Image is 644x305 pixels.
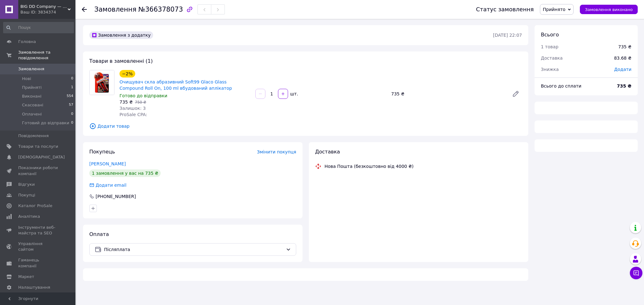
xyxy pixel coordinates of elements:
[138,6,183,13] span: №366378073
[71,111,73,117] span: 0
[18,203,52,209] span: Каталог ProSale
[135,100,146,104] span: 750 ₴
[89,31,153,39] div: Замовлення з додатку
[95,182,127,188] div: Додати email
[323,163,415,169] div: Нова Пошта (безкоштовно від 4000 ₴)
[22,120,69,126] span: Готовий до відправки
[18,274,34,280] span: Маркет
[94,6,136,13] span: Замовлення
[119,106,146,111] span: Залишок: 3
[630,267,642,279] button: Чат з покупцем
[90,70,114,95] img: Очищувач скла абразивний Soft99 Glaco Glass Compound Roll On, 100 ml вбудований аплікатор
[71,85,73,90] span: 1
[67,94,73,99] span: 554
[69,102,73,108] span: 57
[289,91,299,97] div: шт.
[18,214,40,219] span: Аналітика
[617,83,631,88] b: 735 ₴
[22,102,43,108] span: Скасовані
[3,22,74,33] input: Пошук
[89,123,522,130] span: Додати товар
[315,149,340,155] span: Доставка
[20,9,75,15] div: Ваш ID: 3834374
[257,149,296,154] span: Змінити покупця
[543,7,565,12] span: Прийнято
[18,192,35,198] span: Покупці
[89,161,126,166] a: [PERSON_NAME]
[119,79,232,91] a: Очищувач скла абразивний Soft99 Glaco Glass Compound Roll On, 100 ml вбудований аплікатор
[541,56,563,61] span: Доставка
[580,5,638,14] button: Замовлення виконано
[18,133,49,139] span: Повідомлення
[389,89,507,98] div: 735 ₴
[20,4,68,9] span: BIG DD Company — Детейлінг та автокосметика
[18,66,44,72] span: Замовлення
[22,94,42,99] span: Виконані
[89,149,115,155] span: Покупець
[618,44,631,50] div: 735 ₴
[18,241,58,252] span: Управління сайтом
[18,50,75,61] span: Замовлення та повідомлення
[476,6,534,13] div: Статус замовлення
[493,33,522,38] time: [DATE] 22:07
[95,193,136,200] div: [PHONE_NUMBER]
[22,85,42,90] span: Прийняті
[18,285,50,290] span: Налаштування
[18,154,65,160] span: [DEMOGRAPHIC_DATA]
[71,120,73,126] span: 0
[585,7,633,12] span: Замовлення виконано
[89,182,127,188] div: Додати email
[71,76,73,82] span: 0
[104,246,283,253] span: Післяплата
[614,67,631,72] span: Додати
[18,39,36,45] span: Головна
[119,99,133,104] span: 735 ₴
[18,165,58,176] span: Показники роботи компанії
[18,257,58,269] span: Гаманець компанії
[89,58,153,64] span: Товари в замовленні (1)
[610,51,635,65] div: 83.68 ₴
[541,32,559,38] span: Всього
[82,6,87,13] div: Повернутися назад
[22,76,31,82] span: Нові
[509,88,522,100] a: Редагувати
[541,83,581,88] span: Всього до сплати
[541,44,558,49] span: 1 товар
[18,144,58,149] span: Товари та послуги
[22,111,42,117] span: Оплачені
[541,67,559,72] span: Знижка
[119,112,147,117] span: ProSale CPA:
[18,225,58,236] span: Інструменти веб-майстра та SEO
[119,93,167,98] span: Готово до відправки
[18,182,35,187] span: Відгуки
[119,70,135,78] div: −2%
[89,169,161,177] div: 1 замовлення у вас на 735 ₴
[89,231,109,237] span: Оплата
